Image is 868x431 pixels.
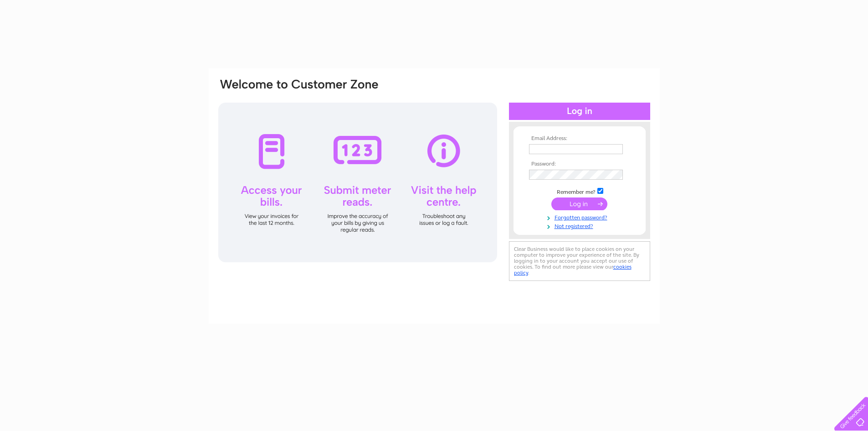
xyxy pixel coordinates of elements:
[527,161,632,167] th: Password:
[551,197,607,210] input: Submit
[529,221,632,230] a: Not registered?
[509,241,650,281] div: Clear Business would like to place cookies on your computer to improve your experience of the sit...
[527,187,632,196] td: Remember me?
[514,264,632,276] a: cookies policy
[527,135,632,142] th: Email Address:
[529,213,632,221] a: Forgotten password?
